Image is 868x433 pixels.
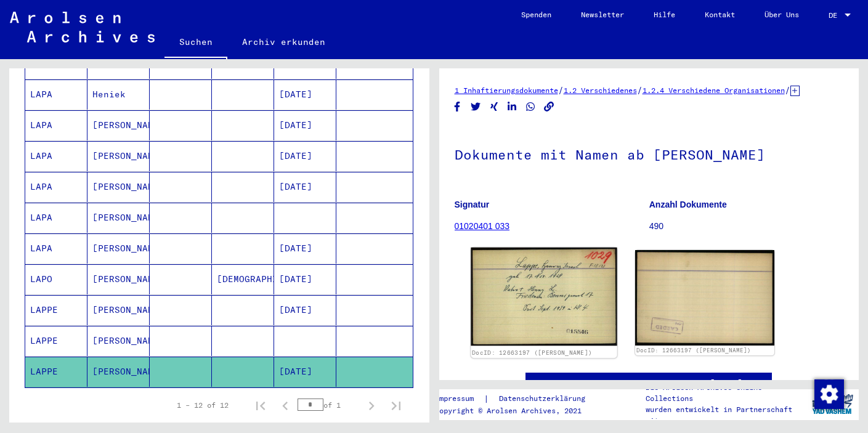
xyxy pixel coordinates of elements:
mat-cell: LAPA [25,79,87,110]
p: wurden entwickelt in Partnerschaft mit [646,404,806,426]
button: Next page [359,393,384,418]
mat-cell: [DATE] [274,141,336,171]
mat-cell: LAPA [25,141,87,171]
h1: Dokumente mit Namen ab [PERSON_NAME] [455,126,844,180]
img: 001.jpg [471,248,617,346]
mat-cell: LAPPE [25,326,87,356]
img: yv_logo.png [809,389,856,419]
button: Share on Facebook [451,99,464,115]
span: / [785,84,790,95]
mat-cell: [DATE] [274,233,336,264]
mat-cell: LAPA [25,110,87,140]
button: Copy link [543,99,556,115]
span: / [637,84,643,95]
div: of 1 [298,399,359,411]
mat-cell: [PERSON_NAME] [87,295,150,325]
button: Last page [384,393,408,418]
a: 1.2 Verschiedenes [564,86,637,95]
mat-cell: [PERSON_NAME] [87,357,150,387]
b: Signatur [455,200,490,209]
a: See comments created before [DATE] [554,377,743,390]
mat-cell: [PERSON_NAME] [87,141,150,171]
mat-cell: [PERSON_NAME] [87,233,150,264]
mat-cell: [PERSON_NAME] [87,203,150,233]
a: Suchen [164,27,227,59]
a: Datenschutzerklärung [489,392,600,405]
mat-cell: LAPPE [25,295,87,325]
a: 01020401 033 [455,221,510,231]
mat-cell: LAPA [25,233,87,264]
img: Zustimmung ändern [814,379,844,409]
p: Die Arolsen Archives Online-Collections [646,382,806,404]
mat-cell: LAPA [25,203,87,233]
p: Copyright © Arolsen Archives, 2021 [435,405,600,416]
b: Anzahl Dokumente [649,200,727,209]
mat-cell: [DEMOGRAPHIC_DATA] [212,264,274,294]
mat-cell: LAPPE [25,357,87,387]
mat-cell: Heniek [87,79,150,110]
mat-cell: [PERSON_NAME] [87,172,150,202]
mat-cell: [DATE] [274,110,336,140]
mat-cell: [DATE] [274,264,336,294]
mat-cell: [DATE] [274,172,336,202]
img: Arolsen_neg.svg [10,12,155,42]
button: Share on WhatsApp [524,99,537,115]
mat-cell: LAPA [25,172,87,202]
span: / [558,84,564,95]
mat-cell: LAPO [25,264,87,294]
button: Share on LinkedIn [506,99,519,115]
mat-cell: [DATE] [274,357,336,387]
a: Archiv erkunden [227,27,340,57]
button: Share on Xing [488,99,501,115]
span: DE [829,11,842,20]
button: Previous page [273,393,298,418]
a: 1 Inhaftierungsdokumente [455,86,558,95]
button: Share on Twitter [469,99,482,115]
a: 1.2.4 Verschiedene Organisationen [643,86,785,95]
mat-cell: [PERSON_NAME] [87,110,150,140]
div: | [435,392,600,405]
img: 002.jpg [635,250,774,345]
button: First page [248,393,273,418]
p: 490 [649,220,843,233]
mat-cell: [PERSON_NAME] [87,326,150,356]
mat-cell: [DATE] [274,295,336,325]
a: DocID: 12663197 ([PERSON_NAME]) [636,347,751,354]
a: DocID: 12663197 ([PERSON_NAME]) [472,349,592,357]
div: 1 – 12 of 12 [177,400,229,411]
a: Impressum [435,392,484,405]
mat-cell: [PERSON_NAME] [87,264,150,294]
mat-cell: [DATE] [274,79,336,110]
